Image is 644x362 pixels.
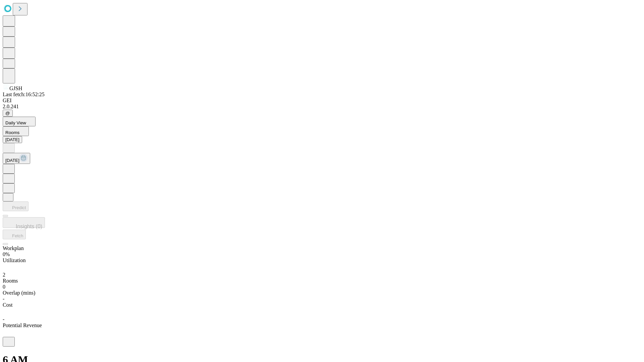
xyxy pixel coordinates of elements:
span: Cost [3,302,12,308]
span: Potential Revenue [3,322,42,328]
span: Utilization [3,257,25,263]
span: - [3,296,4,302]
button: Daily View [3,117,36,126]
button: @ [3,110,13,117]
button: Insights (0) [3,217,45,228]
span: Daily View [5,120,26,125]
span: 0% [3,251,10,257]
button: [DATE] [3,136,22,143]
span: Workplan [3,245,24,251]
span: 0 [3,284,5,290]
div: GEI [3,98,641,104]
span: Overlap (mins) [3,290,35,296]
button: Predict [3,201,29,211]
button: Fetch [3,230,26,239]
span: 2 [3,272,5,278]
span: GJSH [9,85,22,91]
button: [DATE] [3,153,30,164]
span: Last fetch: 16:52:25 [3,92,45,97]
span: - [3,316,4,322]
span: @ [5,111,10,116]
span: Rooms [5,130,19,135]
span: Insights (0) [16,224,42,229]
div: 2.0.241 [3,104,641,110]
button: Rooms [3,126,29,136]
span: Rooms [3,278,18,284]
span: [DATE] [5,158,19,163]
